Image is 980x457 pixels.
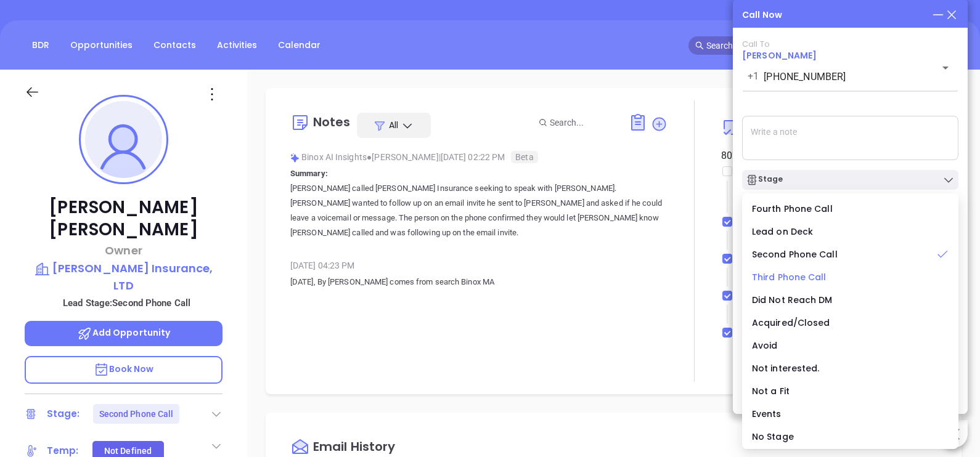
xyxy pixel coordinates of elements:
span: Second Phone Call [752,248,838,261]
span: Not a Fit [752,385,790,397]
span: search [695,41,704,50]
div: Email History [313,440,395,457]
div: Stage: [47,405,80,423]
p: [PERSON_NAME] called [PERSON_NAME] Insurance seeking to speak with [PERSON_NAME]. [PERSON_NAME] w... [290,181,668,240]
input: Search... [550,116,615,129]
p: Lead Stage: Second Phone Call [31,295,223,311]
a: Calendar [271,35,328,55]
p: Owner [25,242,223,259]
span: Avoid [752,339,778,352]
button: Stage [742,170,958,190]
img: svg%3e [290,153,300,163]
span: Not interested. [752,362,820,374]
p: [PERSON_NAME] [PERSON_NAME] [25,196,223,241]
div: [DATE] 04:23 PM [290,256,668,275]
input: Search… [706,39,927,52]
a: [PERSON_NAME] [742,49,817,62]
span: Lead on Deck [752,225,813,238]
span: Third Phone Call [752,271,827,283]
button: Open [937,59,954,76]
span: Fourth Phone Call [752,203,833,215]
p: [DATE], By [PERSON_NAME] comes from search Binox MA [290,275,668,289]
img: profile-user [85,101,162,178]
span: Events [752,408,782,420]
a: Activities [210,35,264,55]
a: Contacts [146,35,203,55]
input: Enter phone number or name [764,71,918,83]
span: Add Opportunity [77,326,171,339]
a: Opportunities [63,35,140,55]
p: +1 [748,69,759,84]
span: Call To [742,38,770,50]
b: Summary: [290,169,328,178]
div: Call Now [742,9,782,22]
div: 80 % [721,148,745,163]
a: BDR [25,35,57,55]
span: Book Now [94,363,154,375]
span: All [389,119,398,131]
div: Binox AI Insights [PERSON_NAME] | [DATE] 02:22 PM [290,148,668,166]
a: [PERSON_NAME] Insurance, LTD [25,260,223,294]
span: ● [367,152,372,162]
span: No Stage [752,431,794,443]
span: Did Not Reach DM [752,294,833,306]
div: Second Phone Call [99,404,174,424]
span: Beta [511,151,537,163]
div: Notes [313,116,351,128]
span: Acquired/Closed [752,317,830,329]
div: Stage [746,174,783,186]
